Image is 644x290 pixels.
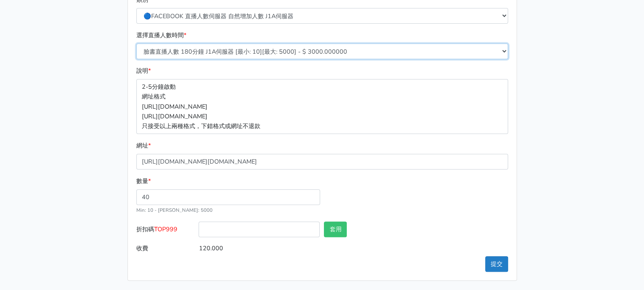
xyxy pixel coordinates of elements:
label: 網址 [136,141,151,150]
span: TOP999 [154,225,177,233]
label: 數量 [136,176,151,186]
small: Min: 10 - [PERSON_NAME]: 5000 [136,207,213,213]
input: 這邊填入網址 [136,154,508,170]
label: 說明 [136,66,151,76]
label: 折扣碼 [134,222,197,241]
label: 收費 [134,241,197,256]
button: 提交 [485,256,508,272]
label: 選擇直播人數時間 [136,30,186,40]
p: 2-5分鐘啟動 網址格式 [URL][DOMAIN_NAME] [URL][DOMAIN_NAME] 只接受以上兩種格式，下錯格式或網址不退款 [136,79,508,134]
button: 套用 [324,222,347,237]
